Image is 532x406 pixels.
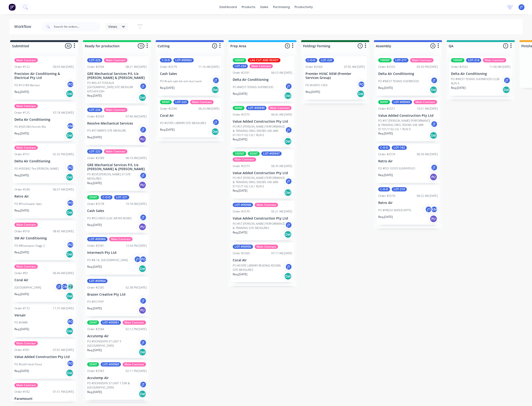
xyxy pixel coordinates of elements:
div: 11:16 AM [DATE] [198,65,219,69]
div: Order #2564 [305,65,322,69]
div: Main Contract [14,223,38,227]
div: Del [357,90,365,98]
div: LOT-220 [319,58,334,62]
p: PO #WEST TENNIS SHERWOOD [233,85,273,89]
div: 100INTLOT-217Main ContractOrder #255503:20 PM [DATE]Delta Air ConditioningPO #WEST TENNIS SHERWOO... [376,56,440,96]
div: jT [140,172,147,179]
div: 50INT [248,151,260,156]
div: + 2 [67,283,74,290]
div: Main Contract [104,149,127,154]
div: 50INTLOT-223Main ContractOrder #259006:24 AM [DATE]Coral AirPO #STATE LIBRARY SITE MEASURESjTReq.... [158,98,221,138]
div: C-O-D [378,187,390,191]
p: PO #ST [PERSON_NAME] PERFORMANCE & TRAINING DWG-300385-VAE-MW-01101/1102 LVL1 RUN E [233,125,285,137]
p: Cash Sales [87,209,147,213]
p: Req. [DATE] [87,348,102,352]
p: Value Added Construction Pty Ltd [14,355,74,359]
div: Main Contract [14,58,38,62]
div: Main ContractOrder #12209:03 AM [DATE]Precision Air Conditioning & Electrical Pty LtdPO #15189 Me... [13,56,76,100]
p: Intermech Pty Ltd [87,251,147,255]
div: PO [67,81,74,88]
p: PO #ST [PERSON_NAME] PERFORMANCE & TRAINING DWG-300385-VAE-MW-01101/1102 LVL1 RUN E [233,176,285,189]
div: 11:00 AM [DATE] [489,65,511,69]
img: Factory [9,4,16,11]
div: Main Contract [109,237,133,241]
p: PO #HNPO-1959 [305,83,327,87]
p: Req. [DATE] [160,128,175,132]
div: 11:37 AM [DATE] [53,306,74,311]
div: PO [358,81,365,88]
div: KM [431,206,438,213]
p: Retro Air [378,159,438,163]
p: Req. [DATE] [378,173,393,177]
div: Main ContractOrder #12507:18 AM [DATE]Delta Air ConditioningPO #305789 Penrith RSLKMReq.[DATE]Del [13,102,76,142]
div: 06:39 AM [DATE] [417,152,438,156]
div: LOT-225 [87,58,102,62]
div: LOT-222 [87,149,102,154]
div: Order #240 [14,187,30,192]
div: Order #2569 [233,251,250,255]
div: Order #2585 [87,285,104,290]
div: 50INT [233,106,245,110]
div: PU [139,307,146,314]
p: Coral Air [160,114,219,118]
div: jT [212,77,219,84]
div: jT [285,263,292,270]
div: Main Contract [268,106,292,110]
div: LOT-#00948Main ContractOrder #257005:21 AM [DATE]Value Added Construction Pty LtdPO #ST [PERSON_N... [231,201,294,240]
div: C-O-DLOT-220Order #256407:05 AM [DATE]Premier HVAC NSW (Premier Services Group)PO #HNPO-1959POReq... [304,56,367,100]
div: LOT-#00960 [101,362,121,367]
div: Order #2590 [160,107,177,111]
div: PO [67,199,74,207]
p: Req. [DATE] [87,265,102,269]
div: C-O-DLOT-182Order #257406:39 AM [DATE]Retro AirPO #P.O-10333 SUNNYFEILDjTReq.[DATE]PU [376,144,440,183]
div: CM [61,283,68,290]
div: Order #2591 [233,71,250,75]
div: LOT-219 [392,187,407,191]
div: LOT-225Main ContractOrder #259408:21 AM [DATE]GRE Mechanical Services P/L t/a [PERSON_NAME] & [PE... [85,56,149,104]
div: PU [139,223,146,231]
div: PO [67,318,74,325]
p: [GEOGRAPHIC_DATA] [14,285,41,290]
p: Retro Air [14,194,74,199]
div: Order #2574 [378,152,395,156]
div: Main Contract [14,104,38,108]
div: LOT-#00945 [392,100,412,104]
div: LOT-#00947 [261,151,282,156]
div: 07:01 AM [DATE] [53,348,74,352]
div: Order #91 [14,271,28,275]
p: Req. [DATE] [87,223,102,227]
p: Accutemp Air [87,376,147,380]
p: Precision Air Conditioning & Electrical Pty Ltd [14,72,74,80]
div: Main Contract [190,100,214,104]
p: Retro Air [378,201,438,205]
div: Del [284,231,292,238]
p: PO #ST [PERSON_NAME] PERFORMANCE & TRAINING DWG-300385-VAE-MW-01101/1102 LVL 1 RUN D [378,119,431,131]
div: Del [66,132,73,139]
div: Order #2584 [87,327,104,331]
div: 06:40 AM [DATE] [53,271,74,275]
div: LOT-217 [393,58,408,62]
div: Order #125 [14,111,30,115]
div: Order #2552 [451,65,468,69]
div: LOT-#00948 [233,203,253,207]
p: Req. [DATE] [14,90,29,94]
div: LOT-221 [114,195,129,199]
div: 25INTLOT-#00961Main ContractOrder #258402:12 PM [DATE]Accutemp AirPO #DONNISPN ST UNIT 3 [GEOGRAP... [85,319,149,358]
p: PO #HMRI [14,320,28,325]
div: jT [140,214,147,221]
p: Req. [DATE] [233,137,247,142]
div: C-O-D [305,58,317,62]
div: jT [431,164,438,171]
div: 02:32 PM [DATE] [53,152,74,156]
p: PO #8-16- [GEOGRAPHIC_DATA] [87,258,128,262]
p: Premier HVAC NSW (Premier Services Group) [305,72,365,80]
div: Order #122 [14,65,30,69]
p: SM Air Conditioning [14,236,74,240]
div: Order #172 [14,306,30,311]
div: LAG CUT AND READY [248,58,280,62]
div: Del [284,272,292,280]
p: PO #DONNISPN ST UNIT 3 [GEOGRAPHIC_DATA] [87,339,140,348]
div: 06:53 AM [DATE] [271,71,292,75]
div: LOT-#00964Order #258502:38 PM [DATE]Brazen Creative Pty LtdPO #P.O PHPjTReq.[DATE]PU [85,277,149,316]
span: Views [108,24,117,29]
